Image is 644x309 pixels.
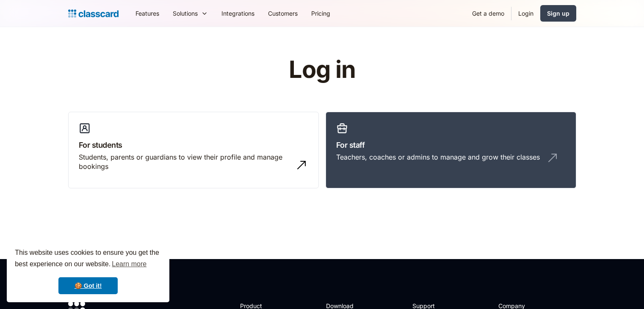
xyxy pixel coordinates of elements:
a: Login [511,4,540,23]
a: dismiss cookie message [58,277,118,294]
a: learn more about cookies [111,258,148,270]
a: Integrations [215,4,261,23]
div: Solutions [173,9,198,18]
div: Solutions [166,4,215,23]
a: home [68,8,119,19]
h3: For staff [336,139,566,151]
div: cookieconsent [7,240,169,302]
a: For studentsStudents, parents or guardians to view their profile and manage bookings [68,112,319,189]
h1: Log in [188,57,456,83]
div: Teachers, coaches or admins to manage and grow their classes [336,152,540,162]
a: Features [129,4,166,23]
a: Pricing [304,4,337,23]
a: Customers [261,4,304,23]
a: Get a demo [465,4,511,23]
a: Sign up [540,5,576,22]
a: For staffTeachers, coaches or admins to manage and grow their classes [326,112,576,189]
span: This website uses cookies to ensure you get the best experience on our website. [15,248,161,270]
div: Sign up [547,9,569,18]
div: Students, parents or guardians to view their profile and manage bookings [79,152,291,171]
h3: For students [79,139,308,151]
